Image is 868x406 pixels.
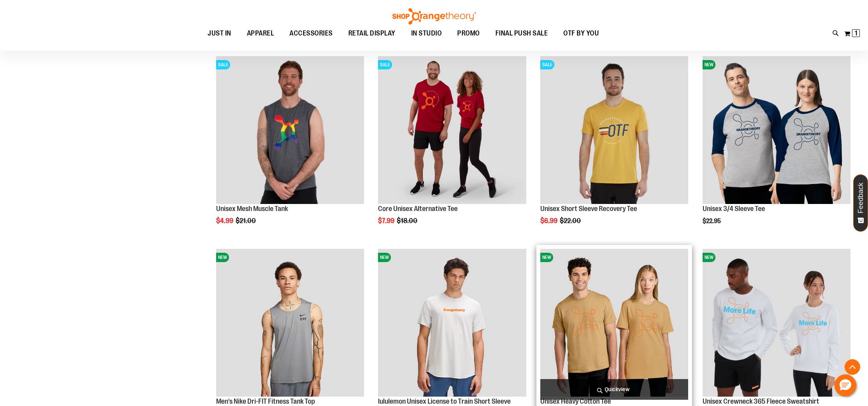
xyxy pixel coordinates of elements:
[703,56,850,205] a: Unisex 3/4 Sleeve TeeNEW
[216,397,315,405] a: Men's Nike Dri-FIT Fitness Tank Top
[449,25,488,43] a: PROMO
[703,397,819,405] a: Unisex Crewneck 365 Fleece Sweatshirt
[378,397,511,405] a: lululemon Unisex License to Train Short Sleeve
[212,52,368,245] div: product
[378,56,526,204] img: Product image for Core Unisex Alternative Tee
[391,8,477,25] img: Shop Orangetheory
[374,52,530,245] div: product
[488,25,556,43] a: FINAL PUSH SALE
[378,60,392,69] span: SALE
[857,183,864,213] span: Feedback
[540,56,688,205] a: Product image for Unisex Short Sleeve Recovery TeeSALE
[341,25,403,43] a: RETAIL DISPLAY
[540,217,559,225] span: $6.99
[556,25,607,43] a: OTF BY YOU
[378,249,526,398] a: lululemon Unisex License to Train Short SleeveNEW
[216,249,364,398] a: Men's Nike Dri-FIT Fitness Tank TopNEW
[216,56,364,205] a: Product image for Unisex Mesh Muscle TankSALE
[703,218,722,225] span: $22.95
[216,56,364,204] img: Product image for Unisex Mesh Muscle Tank
[560,217,582,225] span: $22.00
[536,52,692,245] div: product
[239,25,282,42] a: APPAREL
[495,25,548,42] span: FINAL PUSH SALE
[216,249,364,397] img: Men's Nike Dri-FIT Fitness Tank Top
[378,205,458,213] a: Core Unisex Alternative Tee
[348,25,396,42] span: RETAIL DISPLAY
[236,217,257,225] span: $21.00
[216,253,229,262] span: NEW
[216,60,230,69] span: SALE
[703,253,715,262] span: NEW
[540,56,688,204] img: Product image for Unisex Short Sleeve Recovery Tee
[216,205,288,213] a: Unisex Mesh Muscle Tank
[247,25,274,42] span: APPAREL
[403,25,450,43] a: IN STUDIO
[540,60,554,69] span: SALE
[855,29,857,37] span: 1
[540,249,688,398] a: Unisex Heavy Cotton TeeNEW
[540,379,688,400] a: Quickview
[378,249,526,397] img: lululemon Unisex License to Train Short Sleeve
[853,174,868,232] button: Feedback - Show survey
[378,253,391,262] span: NEW
[378,217,396,225] span: $7.99
[289,25,333,42] span: ACCESSORIES
[563,25,599,42] span: OTF BY YOU
[378,56,526,205] a: Product image for Core Unisex Alternative TeeSALE
[540,397,611,405] a: Unisex Heavy Cotton Tee
[845,359,860,375] button: Back To Top
[457,25,480,42] span: PROMO
[703,205,765,213] a: Unisex 3/4 Sleeve Tee
[703,249,850,398] a: Unisex Crewneck 365 Fleece SweatshirtNEW
[397,217,419,225] span: $18.00
[703,60,715,69] span: NEW
[703,249,850,397] img: Unisex Crewneck 365 Fleece Sweatshirt
[540,205,637,213] a: Unisex Short Sleeve Recovery Tee
[834,374,856,396] button: Hello, have a question? Let’s chat.
[540,253,553,262] span: NEW
[699,52,854,245] div: product
[703,56,850,204] img: Unisex 3/4 Sleeve Tee
[200,25,239,43] a: JUST IN
[282,25,341,43] a: ACCESSORIES
[540,249,688,397] img: Unisex Heavy Cotton Tee
[411,25,442,42] span: IN STUDIO
[208,25,231,42] span: JUST IN
[216,217,234,225] span: $4.99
